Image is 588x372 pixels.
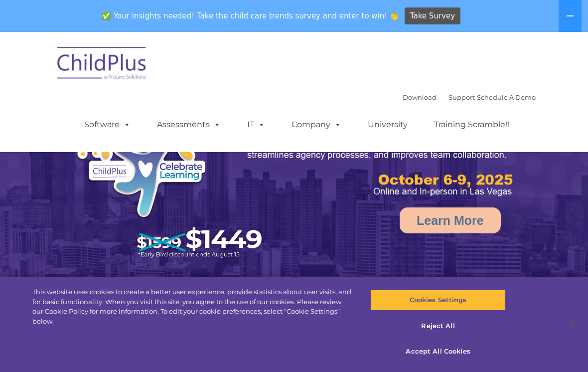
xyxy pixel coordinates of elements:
[400,207,501,233] a: Learn More
[147,115,231,135] a: Assessments
[32,287,353,326] div: This website uses cookies to create a better user experience, provide statistics about user visit...
[410,7,455,25] span: Take Survey
[477,93,536,101] a: Schedule A Demo
[74,115,141,135] a: Software
[52,40,152,90] img: ChildPlus by Procare Solutions
[561,313,583,335] button: Close
[282,115,351,135] a: Company
[358,115,418,135] a: University
[237,115,275,135] a: IT
[370,341,505,362] button: Accept All Cookies
[403,93,437,101] a: Download
[403,93,536,101] font: |
[448,93,475,101] a: Support
[370,316,505,337] button: Reject All
[424,115,519,135] a: Training Scramble!!
[405,7,461,25] a: Take Survey
[98,6,403,26] span: ✅ Your insights needed! Take the child care trends survey and enter to win! 👏
[370,290,505,311] button: Cookies Settings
